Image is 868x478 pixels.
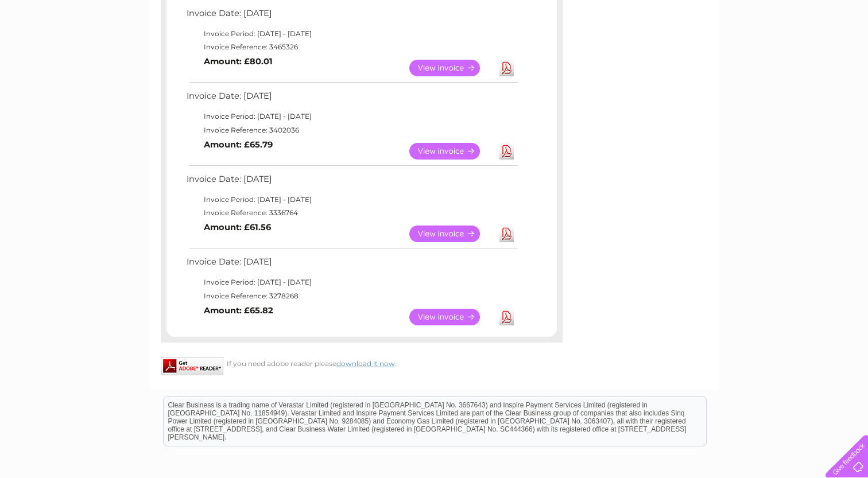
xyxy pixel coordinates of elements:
td: Invoice Reference: 3278268 [184,289,520,303]
td: Invoice Reference: 3336764 [184,206,520,220]
b: Amount: £80.01 [204,56,273,67]
a: Blog [768,49,785,57]
td: Invoice Date: [DATE] [184,6,520,27]
td: Invoice Date: [DATE] [184,88,520,110]
td: Invoice Period: [DATE] - [DATE] [184,110,520,123]
td: Invoice Reference: 3465326 [184,40,520,54]
td: Invoice Period: [DATE] - [DATE] [184,193,520,207]
a: Water [666,49,688,57]
a: download it now [336,359,395,368]
td: Invoice Date: [DATE] [184,172,520,193]
b: Amount: £65.79 [204,139,273,150]
div: If you need adobe reader please . [161,357,563,368]
a: Download [499,143,514,160]
a: View [409,60,494,76]
a: 0333 014 3131 [652,6,731,20]
a: Download [499,309,514,325]
a: Telecoms [727,49,761,57]
a: View [409,309,494,325]
a: Log out [830,49,857,57]
a: View [409,143,494,160]
b: Amount: £65.82 [204,305,273,316]
td: Invoice Reference: 3402036 [184,123,520,137]
img: logo.png [30,30,89,65]
a: Download [499,60,514,76]
td: Invoice Period: [DATE] - [DATE] [184,27,520,41]
b: Amount: £61.56 [204,222,271,232]
a: Download [499,226,514,242]
td: Invoice Period: [DATE] - [DATE] [184,275,520,289]
td: Invoice Date: [DATE] [184,254,520,275]
a: Energy [695,49,720,57]
a: View [409,226,494,242]
div: Clear Business is a trading name of Verastar Limited (registered in [GEOGRAPHIC_DATA] No. 3667643... [164,6,706,56]
a: Contact [792,49,820,57]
